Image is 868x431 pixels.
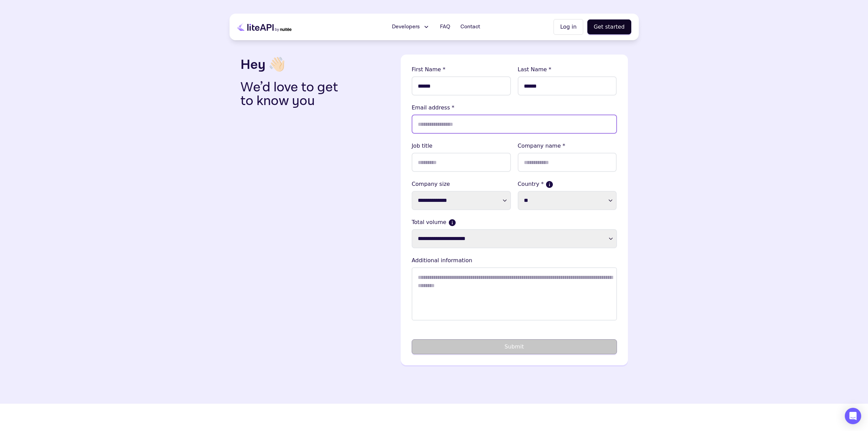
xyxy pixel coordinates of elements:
[240,80,349,108] p: We’d love to get to know you
[412,104,617,112] lable: Email address *
[456,20,484,34] a: Contact
[460,23,480,31] span: Contact
[412,339,617,354] button: Submit
[518,142,617,150] lable: Company name *
[392,23,420,31] span: Developers
[845,408,861,424] div: Open Intercom Messenger
[518,180,617,188] label: Country *
[440,23,450,31] span: FAQ
[587,19,631,34] button: Get started
[436,20,454,34] a: FAQ
[412,65,511,74] lable: First Name *
[518,65,617,74] lable: Last Name *
[240,55,395,75] h3: Hey 👋🏻
[554,19,583,35] button: Log in
[412,180,511,188] label: Company size
[412,142,511,150] lable: Job title
[388,20,434,34] button: Developers
[449,220,455,226] button: Current monthly volume your business makes in USD
[412,218,617,226] label: Total volume
[412,256,617,265] lable: Additional information
[546,181,553,188] button: If more than one country, please select where the majority of your sales come from.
